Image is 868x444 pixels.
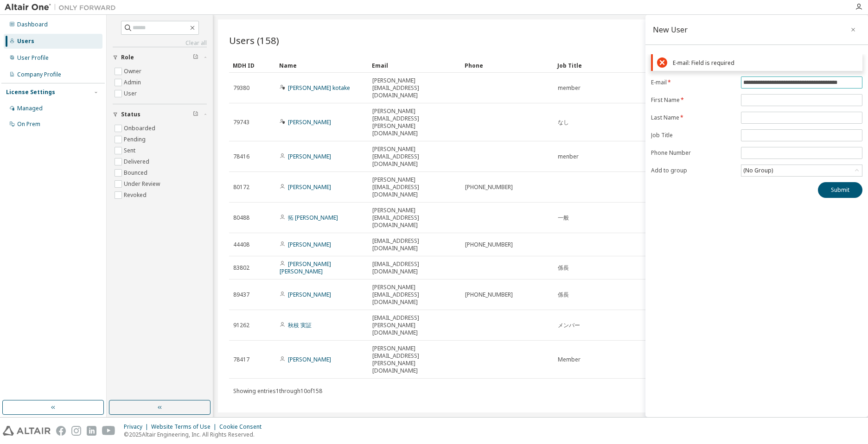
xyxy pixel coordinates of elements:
[742,165,774,176] div: (No Group)
[558,356,581,363] span: Member
[233,119,249,126] span: 79743
[651,96,735,104] label: First Name
[124,145,137,156] label: Sent
[124,134,147,145] label: Pending
[288,321,312,329] a: 秋枝 実証
[372,176,457,198] span: [PERSON_NAME][EMAIL_ADDRESS][DOMAIN_NAME]
[193,54,198,61] span: Clear filter
[233,214,249,222] span: 80488
[121,54,134,61] span: Role
[113,47,207,68] button: Role
[673,59,858,66] div: E-mail: Field is required
[558,153,579,160] span: menber
[233,58,272,73] div: MDH ID
[372,314,457,336] span: [EMAIL_ADDRESS][PERSON_NAME][DOMAIN_NAME]
[71,426,81,436] img: instagram.svg
[372,284,457,306] span: [PERSON_NAME][EMAIL_ADDRESS][DOMAIN_NAME]
[17,105,43,112] div: Managed
[288,214,338,222] a: 拓 [PERSON_NAME]
[113,104,207,125] button: Status
[229,34,279,47] span: Users (158)
[288,241,331,248] a: [PERSON_NAME]
[372,108,457,137] span: [PERSON_NAME][EMAIL_ADDRESS][PERSON_NAME][DOMAIN_NAME]
[653,26,688,33] div: New User
[372,58,457,73] div: Email
[288,152,331,160] a: [PERSON_NAME]
[288,84,350,92] a: [PERSON_NAME] kotake
[17,121,40,128] div: On Prem
[3,426,51,436] img: altair_logo.svg
[558,322,580,329] span: メンバー
[124,156,151,167] label: Delivered
[279,58,364,73] div: Name
[372,207,457,229] span: [PERSON_NAME][EMAIL_ADDRESS][DOMAIN_NAME]
[193,111,198,118] span: Clear filter
[372,77,457,99] span: [PERSON_NAME][EMAIL_ADDRESS][DOMAIN_NAME]
[651,79,735,86] label: E-mail
[124,431,267,438] p: © 2025 Altair Engineering, Inc. All Rights Reserved.
[124,167,149,178] label: Bounced
[124,66,143,77] label: Owner
[113,39,207,47] a: Clear all
[651,167,735,174] label: Add to group
[17,54,49,62] div: User Profile
[465,291,513,298] span: [PHONE_NUMBER]
[372,237,457,252] span: [EMAIL_ADDRESS][DOMAIN_NAME]
[651,114,735,121] label: Last Name
[741,165,862,176] div: (No Group)
[124,190,148,201] label: Revoked
[372,260,457,275] span: [EMAIL_ADDRESS][DOMAIN_NAME]
[233,322,249,329] span: 91262
[233,264,249,272] span: 83802
[557,58,643,73] div: Job Title
[124,178,162,190] label: Under Review
[233,291,249,298] span: 89437
[56,426,66,436] img: facebook.svg
[6,89,55,96] div: License Settings
[233,84,249,92] span: 79380
[17,21,48,28] div: Dashboard
[651,149,735,157] label: Phone Number
[465,184,513,191] span: [PHONE_NUMBER]
[151,423,219,431] div: Website Terms of Use
[5,3,121,12] img: Altair One
[372,146,457,168] span: [PERSON_NAME][EMAIL_ADDRESS][DOMAIN_NAME]
[233,387,322,395] span: Showing entries 1 through 10 of 158
[124,77,143,88] label: Admin
[233,153,249,160] span: 78416
[233,356,249,363] span: 78417
[558,291,569,298] span: 係長
[465,241,513,248] span: [PHONE_NUMBER]
[558,214,569,222] span: 一般
[17,38,34,45] div: Users
[233,184,249,191] span: 80172
[124,423,151,431] div: Privacy
[651,132,735,139] label: Job Title
[233,241,249,248] span: 44408
[219,423,267,431] div: Cookie Consent
[17,71,61,78] div: Company Profile
[818,182,862,198] button: Submit
[288,291,331,298] a: [PERSON_NAME]
[558,119,569,126] span: なし
[121,111,140,118] span: Status
[288,183,331,191] a: [PERSON_NAME]
[372,345,457,374] span: [PERSON_NAME][EMAIL_ADDRESS][PERSON_NAME][DOMAIN_NAME]
[465,58,550,73] div: Phone
[102,426,115,436] img: youtube.svg
[87,426,96,436] img: linkedin.svg
[288,118,331,126] a: [PERSON_NAME]
[124,123,157,134] label: Onboarded
[288,355,331,363] a: [PERSON_NAME]
[558,84,581,92] span: member
[124,88,139,99] label: User
[280,260,331,275] a: [PERSON_NAME] [PERSON_NAME]
[558,264,569,272] span: 係長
